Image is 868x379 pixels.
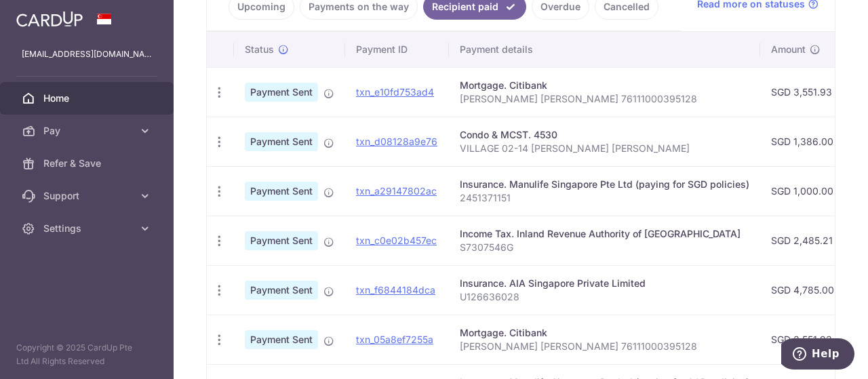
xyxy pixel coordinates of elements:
[356,284,435,296] a: txn_f6844184dca
[760,67,845,117] td: SGD 3,551.93
[460,340,749,353] p: [PERSON_NAME] [PERSON_NAME] 76111000395128
[460,128,749,142] div: Condo & MCST. 4530
[460,277,749,290] div: Insurance. AIA Singapore Private Limited
[460,290,749,304] p: U126636028
[460,142,749,155] p: VILLAGE 02-14 [PERSON_NAME] [PERSON_NAME]
[760,265,845,315] td: SGD 4,785.00
[460,191,749,205] p: 2451371151
[781,338,854,372] iframe: Opens a widget where you can find more information
[16,11,83,27] img: CardUp
[460,326,749,340] div: Mortgage. Citibank
[356,136,437,147] a: txn_d08128a9e76
[771,43,806,56] span: Amount
[760,117,845,166] td: SGD 1,386.00
[760,315,845,364] td: SGD 3,551.93
[245,281,318,300] span: Payment Sent
[356,185,437,197] a: txn_a29147802ac
[22,47,152,61] p: [EMAIL_ADDRESS][DOMAIN_NAME]
[245,83,318,102] span: Payment Sent
[43,222,133,235] span: Settings
[345,32,449,67] th: Payment ID
[245,43,274,56] span: Status
[356,334,433,345] a: txn_05a8ef7255a
[760,166,845,216] td: SGD 1,000.00
[449,32,760,67] th: Payment details
[460,241,749,254] p: S7307546G
[245,182,318,201] span: Payment Sent
[43,124,133,138] span: Pay
[43,189,133,203] span: Support
[43,92,133,105] span: Home
[460,178,749,191] div: Insurance. Manulife Singapore Pte Ltd (paying for SGD policies)
[245,330,318,349] span: Payment Sent
[460,92,749,106] p: [PERSON_NAME] [PERSON_NAME] 76111000395128
[460,79,749,92] div: Mortgage. Citibank
[245,132,318,151] span: Payment Sent
[356,235,437,246] a: txn_c0e02b457ec
[245,231,318,250] span: Payment Sent
[460,227,749,241] div: Income Tax. Inland Revenue Authority of [GEOGRAPHIC_DATA]
[356,86,434,98] a: txn_e10fd753ad4
[43,157,133,170] span: Refer & Save
[760,216,845,265] td: SGD 2,485.21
